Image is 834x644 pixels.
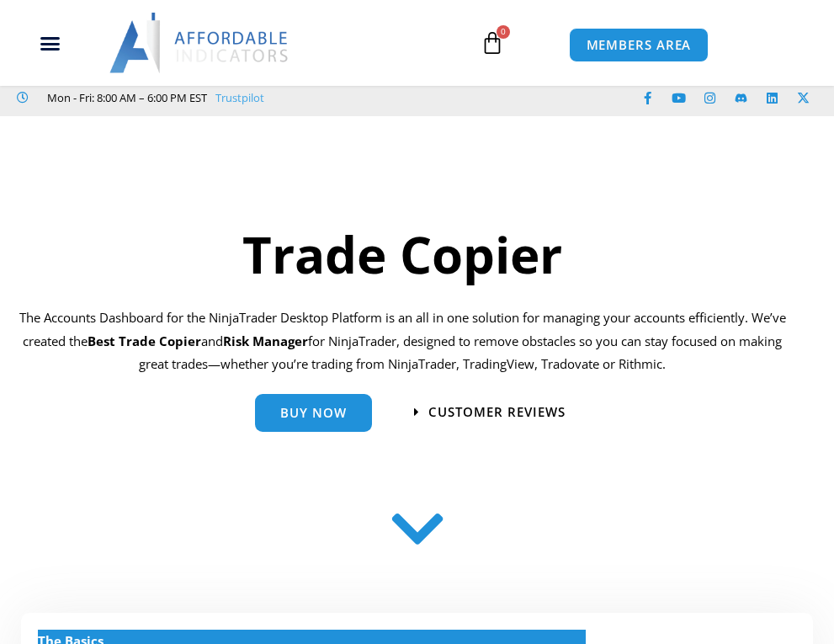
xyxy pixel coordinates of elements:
[223,333,308,349] strong: Risk Manager
[9,27,92,59] div: Menu Toggle
[280,407,347,419] span: Buy Now
[455,19,529,67] a: 0
[43,88,207,108] span: Mon - Fri: 8:00 AM – 6:00 PM EST
[109,13,290,73] img: LogoAI | Affordable Indicators – NinjaTrader
[587,39,692,51] span: MEMBERS AREA
[497,25,510,39] span: 0
[13,219,792,290] h1: Trade Copier
[88,333,201,349] b: Best Trade Copier
[569,28,709,62] a: MEMBERS AREA
[414,406,566,418] a: Customer Reviews
[13,306,792,377] p: The Accounts Dashboard for the NinjaTrader Desktop Platform is an all in one solution for managin...
[428,406,566,418] span: Customer Reviews
[215,88,264,108] a: Trustpilot
[255,394,372,432] a: Buy Now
